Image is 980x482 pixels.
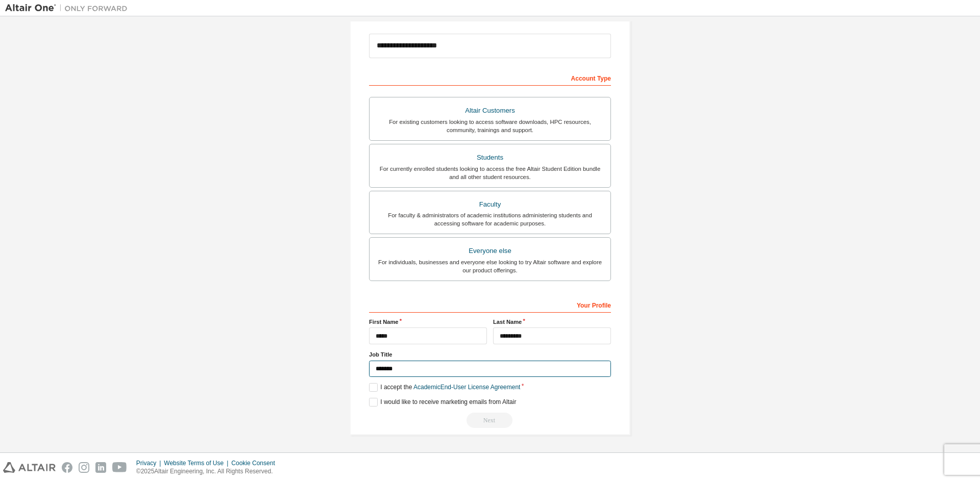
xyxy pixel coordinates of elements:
div: Account Type [369,69,611,86]
div: Faculty [376,197,604,212]
img: instagram.svg [79,462,89,473]
div: For existing customers looking to access software downloads, HPC resources, community, trainings ... [376,118,604,134]
img: Altair One [5,3,133,13]
div: Read and acccept EULA to continue [369,413,611,428]
a: Academic End-User License Agreement [413,384,520,391]
label: Last Name [493,318,611,326]
img: altair_logo.svg [3,462,56,473]
div: For faculty & administrators of academic institutions administering students and accessing softwa... [376,211,604,227]
div: For individuals, businesses and everyone else looking to try Altair software and explore our prod... [376,258,604,274]
label: First Name [369,318,487,326]
div: Cookie Consent [231,459,281,467]
div: Everyone else [376,244,604,258]
div: Privacy [136,459,164,467]
label: I would like to receive marketing emails from Altair [369,398,516,407]
label: Job Title [369,350,611,359]
div: Altair Customers [376,104,604,118]
div: Your Profile [369,296,611,313]
label: I accept the [369,383,520,392]
div: For currently enrolled students looking to access the free Altair Student Edition bundle and all ... [376,165,604,181]
p: © 2025 Altair Engineering, Inc. All Rights Reserved. [136,467,281,476]
div: Website Terms of Use [164,459,231,467]
img: youtube.svg [112,462,127,473]
img: facebook.svg [62,462,72,473]
div: Students [376,150,604,165]
img: linkedin.svg [95,462,106,473]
